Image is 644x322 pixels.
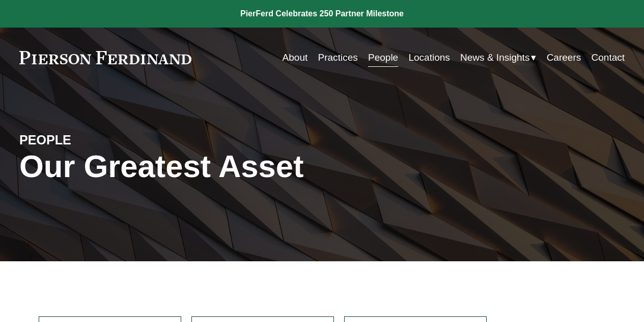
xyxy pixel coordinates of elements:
h1: Our Greatest Asset [19,148,423,184]
span: News & Insights [460,49,529,66]
a: People [368,48,398,67]
a: folder dropdown [460,48,536,67]
a: Contact [592,48,625,67]
a: Careers [547,48,581,67]
h4: PEOPLE [19,132,171,148]
a: Locations [408,48,450,67]
a: Practices [318,48,358,67]
a: About [283,48,308,67]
